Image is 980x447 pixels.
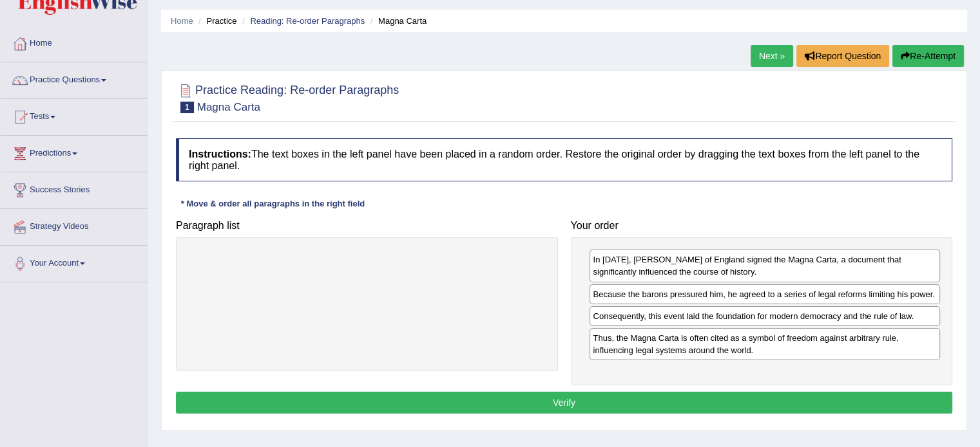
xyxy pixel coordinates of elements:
h4: Your order [571,220,953,232]
a: Your Account [1,246,148,278]
div: * Move & order all paragraphs in the right field [176,197,370,210]
a: Next » [751,45,793,67]
h4: The text boxes in the left panel have been placed in a random order. Restore the original order b... [176,138,952,181]
div: Consequently, this event laid the foundation for modern democracy and the rule of law. [590,306,941,326]
div: In [DATE], [PERSON_NAME] of England signed the Magna Carta, a document that significantly influen... [590,250,941,282]
h4: Paragraph list [176,220,558,232]
a: Strategy Videos [1,209,148,241]
a: Reading: Re-order Paragraphs [250,16,365,26]
li: Practice [195,15,236,27]
a: Home [1,26,148,58]
li: Magna Carta [367,15,427,27]
span: 1 [180,102,194,113]
a: Practice Questions [1,62,148,95]
button: Verify [176,392,952,414]
a: Home [171,16,193,26]
button: Report Question [796,45,889,67]
div: Because the barons pressured him, he agreed to a series of legal reforms limiting his power. [590,284,941,304]
b: Instructions: [189,149,251,160]
div: Thus, the Magna Carta is often cited as a symbol of freedom against arbitrary rule, influencing l... [590,328,941,360]
a: Tests [1,99,148,131]
a: Predictions [1,136,148,168]
button: Re-Attempt [892,45,964,67]
small: Magna Carta [197,101,260,113]
a: Success Stories [1,172,148,205]
h2: Practice Reading: Re-order Paragraphs [176,81,399,113]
